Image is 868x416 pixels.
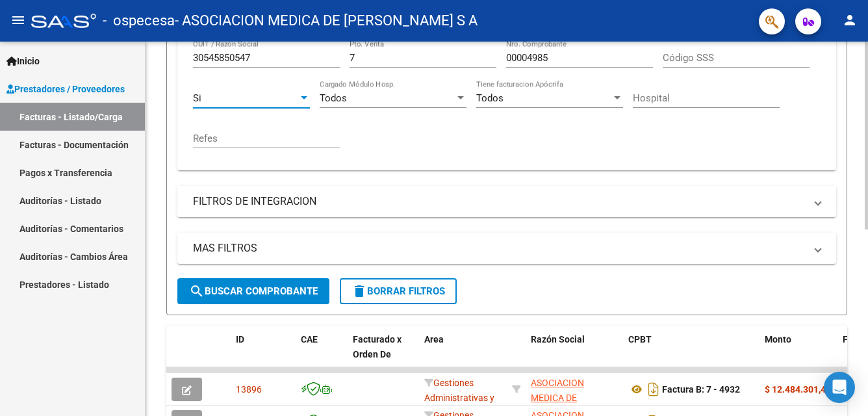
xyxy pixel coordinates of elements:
datatable-header-cell: Area [419,326,507,383]
datatable-header-cell: CAE [296,326,348,383]
mat-icon: delete [351,283,367,299]
span: Prestadores / Proveedores [6,82,125,96]
span: - ASOCIACION MEDICA DE [PERSON_NAME] S A [175,6,478,35]
datatable-header-cell: Facturado x Orden De [348,326,419,383]
span: CPBT [628,334,652,344]
span: Monto [765,334,791,344]
mat-panel-title: FILTROS DE INTEGRACION [193,194,805,209]
span: - ospecesa [103,6,175,35]
datatable-header-cell: Monto [759,326,837,383]
mat-panel-title: MAS FILTROS [193,241,805,255]
span: Razón Social [531,334,585,344]
span: Inicio [6,54,40,68]
mat-icon: search [189,283,205,299]
button: Borrar Filtros [340,278,457,304]
datatable-header-cell: CPBT [623,326,759,383]
i: Descargar documento [645,379,662,400]
mat-expansion-panel-header: FILTROS DE INTEGRACION [177,186,836,217]
span: CAE [301,334,318,344]
div: Open Intercom Messenger [824,372,855,403]
button: Buscar Comprobante [177,278,329,304]
datatable-header-cell: Razón Social [526,326,623,383]
strong: $ 12.484.301,44 [765,384,831,395]
strong: Factura B: 7 - 4932 [662,384,740,395]
mat-icon: menu [10,12,26,28]
span: Todos [320,92,347,104]
span: Area [424,334,444,344]
span: 13896 [236,384,262,395]
div: 30545850547 [531,376,618,403]
datatable-header-cell: ID [231,326,296,383]
span: Si [193,92,201,104]
mat-expansion-panel-header: MAS FILTROS [177,233,836,264]
span: Todos [476,92,504,104]
span: Facturado x Orden De [353,334,402,359]
span: Buscar Comprobante [189,285,318,297]
span: ID [236,334,244,344]
mat-icon: person [842,12,858,28]
span: Borrar Filtros [351,285,445,297]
